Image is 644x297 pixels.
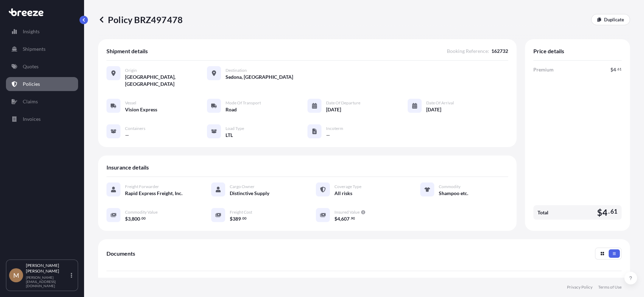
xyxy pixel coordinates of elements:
span: Shampoo etc. [439,190,468,197]
span: Booking Reference : [447,48,489,55]
a: Privacy Policy [567,284,593,290]
span: Commodity Value [125,209,158,215]
a: Claims [6,95,78,109]
span: 389 [233,216,241,221]
span: M [13,272,19,279]
p: Duplicate [604,16,624,23]
span: Shipment details [106,48,148,55]
span: Origin [125,68,137,73]
span: 162732 [491,48,508,55]
p: [PERSON_NAME] [PERSON_NAME] [26,263,69,274]
a: Duplicate [591,14,630,25]
span: . [608,209,610,214]
p: Invoices [23,116,41,123]
span: Containers [125,126,145,131]
span: Date of Departure [326,100,360,106]
span: [GEOGRAPHIC_DATA], [GEOGRAPHIC_DATA] [125,74,207,88]
span: Price details [533,48,564,55]
span: — [125,132,129,139]
span: 90 [351,217,355,220]
span: . [140,217,141,220]
span: 61 [617,68,622,70]
a: Policies [6,77,78,91]
span: 4 [602,208,608,217]
span: Commodity [439,184,461,189]
span: $ [125,216,128,221]
span: $ [230,216,233,221]
a: Insights [6,25,78,39]
span: All risks [334,190,352,197]
span: Insured Value [334,209,360,215]
span: Coverage Type [334,184,361,189]
span: 3 [128,216,131,221]
span: Date of Arrival [426,100,454,106]
p: Policies [23,81,40,88]
a: Terms of Use [598,284,622,290]
span: LTL [226,132,233,139]
span: 800 [132,216,140,221]
span: Premium [533,66,554,73]
span: . [241,217,242,220]
p: Policy BRZ497478 [98,14,183,25]
span: 4 [613,67,616,72]
span: Distinctive Supply [230,190,269,197]
span: $ [334,216,337,221]
p: Shipments [23,46,46,53]
a: Quotes [6,60,78,74]
p: Claims [23,98,38,105]
a: Shipments [6,42,78,56]
span: Road [226,106,237,113]
p: Quotes [23,63,39,70]
span: 00 [242,217,247,220]
span: Rapid Express Freight, Inc. [125,190,182,197]
p: [PERSON_NAME][EMAIL_ADDRESS][DOMAIN_NAME] [26,275,69,288]
span: Vision Express [125,106,157,113]
span: . [616,68,617,70]
span: 607 [341,216,349,221]
span: $ [597,208,602,217]
span: 61 [610,209,617,214]
span: Sedona, [GEOGRAPHIC_DATA] [226,74,293,81]
a: Invoices [6,112,78,126]
span: , [131,216,132,221]
span: Load Type [226,126,244,131]
span: Insurance details [106,164,149,171]
span: , [340,216,341,221]
p: Insights [23,28,40,35]
span: . [349,217,350,220]
span: Destination [226,68,247,73]
span: Mode of Transport [226,100,261,106]
span: Total [538,209,548,216]
span: Freight Forwarder [125,184,159,189]
span: — [326,132,330,139]
span: Documents [106,250,135,257]
span: 4 [337,216,340,221]
span: Cargo Owner [230,184,255,189]
span: $ [610,67,613,72]
span: Incoterm [326,126,343,131]
span: Vessel [125,100,136,106]
span: Freight Cost [230,209,252,215]
span: 00 [141,217,146,220]
span: [DATE] [426,106,441,113]
span: [DATE] [326,106,341,113]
